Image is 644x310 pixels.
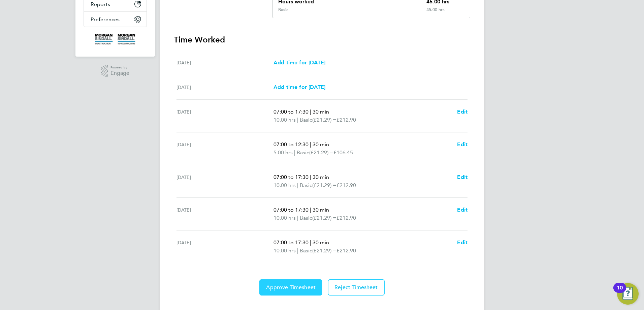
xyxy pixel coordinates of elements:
[310,207,311,213] span: |
[300,214,312,222] span: Basic
[310,141,311,148] span: |
[309,149,333,156] span: (£21.29) =
[336,215,356,221] span: £212.90
[273,84,325,90] span: Add time for [DATE]
[312,182,336,188] span: (£21.29) =
[310,108,311,115] span: |
[300,247,312,255] span: Basic
[336,247,356,254] span: £212.90
[334,284,378,291] span: Reject Timesheet
[310,174,311,180] span: |
[297,247,298,254] span: |
[297,117,298,123] span: |
[313,174,329,180] span: 30 min
[457,173,468,181] a: Edit
[457,207,468,213] span: Edit
[313,141,329,148] span: 30 min
[312,117,336,123] span: (£21.29) =
[457,206,468,214] a: Edit
[313,239,329,246] span: 30 min
[266,284,316,291] span: Approve Timesheet
[294,149,295,156] span: |
[300,181,312,189] span: Basic
[333,149,353,156] span: £106.45
[176,239,273,255] div: [DATE]
[273,83,325,91] a: Add time for [DATE]
[457,141,468,149] a: Edit
[336,117,356,123] span: £212.90
[297,215,298,221] span: |
[273,182,296,188] span: 10.00 hrs
[457,108,468,115] span: Edit
[91,1,110,7] span: Reports
[176,108,273,124] div: [DATE]
[457,239,468,247] a: Edit
[176,83,273,91] div: [DATE]
[84,34,147,44] a: Go to home page
[457,239,468,246] span: Edit
[300,116,312,124] span: Basic
[176,206,273,222] div: [DATE]
[110,70,129,76] span: Engage
[273,215,296,221] span: 10.00 hrs
[336,182,356,188] span: £212.90
[176,173,273,189] div: [DATE]
[110,65,129,70] span: Powered by
[297,182,298,188] span: |
[174,34,470,45] h3: Time Worked
[421,7,470,18] div: 45.00 hrs
[273,141,309,148] span: 07:00 to 12:30
[273,239,309,246] span: 07:00 to 17:30
[273,247,296,254] span: 10.00 hrs
[278,7,288,12] div: Basic
[259,279,322,296] button: Approve Timesheet
[457,174,468,180] span: Edit
[617,283,639,305] button: Open Resource Center, 10 new notifications
[273,108,309,115] span: 07:00 to 17:30
[312,215,336,221] span: (£21.29) =
[95,34,135,44] img: morgansindall-logo-retina.png
[273,174,309,180] span: 07:00 to 17:30
[313,207,329,213] span: 30 min
[91,16,120,23] span: Preferences
[328,279,385,296] button: Reject Timesheet
[176,59,273,67] div: [DATE]
[312,247,336,254] span: (£21.29) =
[457,108,468,116] a: Edit
[617,288,623,297] div: 10
[273,59,325,66] span: Add time for [DATE]
[297,149,309,157] span: Basic
[313,108,329,115] span: 30 min
[273,117,296,123] span: 10.00 hrs
[273,149,293,156] span: 5.00 hrs
[273,59,325,67] a: Add time for [DATE]
[310,239,311,246] span: |
[101,65,130,77] a: Powered byEngage
[457,141,468,148] span: Edit
[273,207,309,213] span: 07:00 to 17:30
[176,141,273,157] div: [DATE]
[84,12,147,27] button: Preferences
